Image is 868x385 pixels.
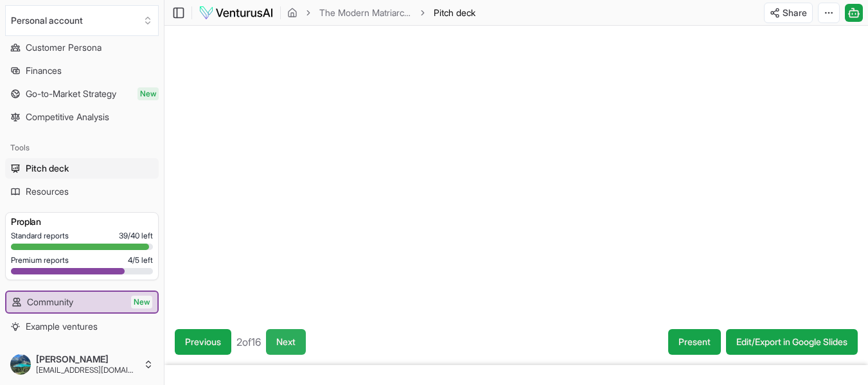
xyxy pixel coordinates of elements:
button: Share [764,3,813,23]
a: Pitch deck [5,158,159,179]
span: New [131,296,152,309]
span: Example ventures [26,320,98,333]
a: The Modern Matriarchy [319,6,412,19]
a: Edit/Export in Google Slides [726,329,858,355]
h3: Pro plan [11,215,153,228]
span: 2 of 16 [236,334,261,350]
a: Competitive Analysis [5,107,159,127]
a: Example ventures [5,316,159,337]
span: Go-to-Market Strategy [26,87,116,100]
span: 4 / 5 left [128,255,153,265]
button: [PERSON_NAME][EMAIL_ADDRESS][DOMAIN_NAME] [5,349,159,380]
a: CommunityNew [6,292,157,312]
img: ACg8ocKKisR3M9JTKe8m2KXlptEKaYuTUrmeo_OhKMt_nRidGOclFqVD=s96-c [10,354,31,375]
span: Share [783,6,807,19]
span: [EMAIL_ADDRESS][DOMAIN_NAME] [36,365,138,375]
span: Standard reports [11,231,69,241]
span: Resources [26,185,69,198]
button: Present [668,329,721,355]
button: Next [266,329,306,355]
a: Resources [5,181,159,202]
a: Finances [5,60,159,81]
span: Community [27,296,73,309]
span: Finances [26,64,62,77]
img: logo [199,5,274,21]
span: New [137,87,159,100]
a: Customer Persona [5,37,159,58]
span: Settings [26,343,58,356]
nav: breadcrumb [287,6,475,19]
span: Customer Persona [26,41,102,54]
span: [PERSON_NAME] [36,354,138,365]
div: Tools [5,138,159,158]
button: Previous [175,329,231,355]
button: Select an organization [5,5,159,36]
span: Premium reports [11,255,69,265]
span: Pitch deck [434,6,475,19]
span: Pitch deck [26,162,69,175]
span: 39 / 40 left [119,231,153,241]
span: Competitive Analysis [26,111,109,123]
a: Go-to-Market StrategyNew [5,84,159,104]
button: Settings [5,339,159,360]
